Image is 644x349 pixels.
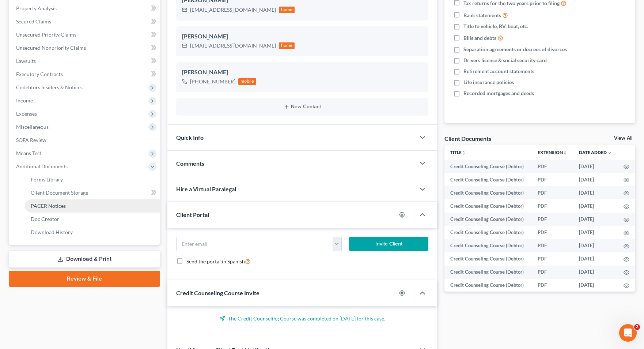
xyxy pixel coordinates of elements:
a: Extensionunfold_more [538,150,567,155]
td: Credit Counseling Course (Debtor) [444,226,532,239]
td: PDF [532,199,573,213]
span: Secured Claims [16,18,51,25]
span: Bills and debts [463,34,496,42]
p: The Credit Counseling Course was completed on [DATE] for this case. [176,315,429,322]
span: Download History [31,229,73,235]
td: [DATE] [573,213,618,226]
span: Client Document Storage [31,189,88,196]
td: [DATE] [573,160,618,173]
iframe: Intercom live chat [619,324,637,342]
span: Unsecured Priority Claims [16,31,76,38]
div: home [279,42,295,49]
td: Credit Counseling Course (Debtor) [444,252,532,266]
td: Credit Counseling Course (Debtor) [444,239,532,252]
a: Secured Claims [10,15,160,28]
span: Income [16,97,33,104]
a: Download History [25,226,160,239]
td: Credit Counseling Course (Debtor) [444,186,532,199]
span: PACER Notices [31,203,66,209]
i: unfold_more [462,151,466,155]
span: 2 [634,324,640,330]
span: Executory Contracts [16,71,63,77]
a: Unsecured Nonpriority Claims [10,41,160,55]
td: Credit Counseling Course (Debtor) [444,160,532,173]
span: Hire a Virtual Paralegal [176,185,236,192]
span: Client Portal [176,211,209,218]
a: Download & Print [9,251,160,268]
td: PDF [532,160,573,173]
a: Date Added expand_more [579,150,612,155]
td: Credit Counseling Course (Debtor) [444,173,532,186]
div: [PERSON_NAME] [182,32,423,41]
div: [PHONE_NUMBER] [190,78,235,85]
span: Retirement account statements [463,68,534,75]
button: Invite Client [349,237,428,251]
span: Expenses [16,110,37,117]
a: Doc Creator [25,213,160,226]
td: PDF [532,186,573,199]
span: Unsecured Nonpriority Claims [16,45,86,51]
span: Lawsuits [16,58,36,64]
span: Title to vehicle, RV, boat, etc. [463,23,528,30]
td: Credit Counseling Course (Debtor) [444,266,532,279]
span: Means Test [16,150,41,156]
td: [DATE] [573,279,618,292]
td: PDF [532,226,573,239]
span: Recorded mortgages and deeds [463,90,534,97]
div: Client Documents [444,135,491,142]
a: PACER Notices [25,199,160,213]
span: Property Analysis [16,5,57,11]
td: PDF [532,173,573,186]
a: Executory Contracts [10,68,160,81]
input: Enter email [177,237,333,251]
td: [DATE] [573,239,618,252]
i: unfold_more [563,151,567,155]
td: Credit Counseling Course (Debtor) [444,213,532,226]
span: Drivers license & social security card [463,57,547,64]
a: Forms Library [25,173,160,186]
span: Codebtors Insiders & Notices [16,84,83,90]
span: Separation agreements or decrees of divorces [463,46,567,53]
div: home [279,7,295,13]
a: Titleunfold_more [450,150,466,155]
td: [DATE] [573,266,618,279]
button: New Contact [182,104,423,110]
span: Forms Library [31,176,63,183]
a: Property Analysis [10,2,160,15]
span: SOFA Review [16,137,46,143]
td: Credit Counseling Course (Debtor) [444,279,532,292]
td: PDF [532,239,573,252]
td: [DATE] [573,226,618,239]
a: Client Document Storage [25,186,160,199]
i: expand_more [607,151,612,155]
td: [DATE] [573,186,618,199]
td: [DATE] [573,252,618,266]
a: Lawsuits [10,55,160,68]
td: [DATE] [573,199,618,213]
td: PDF [532,279,573,292]
a: View All [614,136,632,141]
span: Send the portal in Spanish [186,258,245,264]
span: Credit Counseling Course Invite [176,289,260,296]
a: Unsecured Priority Claims [10,28,160,41]
a: SOFA Review [10,134,160,147]
a: Review & File [9,271,160,287]
td: Credit Counseling Course (Debtor) [444,199,532,213]
span: Doc Creator [31,216,59,222]
span: Miscellaneous [16,124,49,130]
span: Additional Documents [16,163,68,169]
td: PDF [532,213,573,226]
td: PDF [532,252,573,266]
td: [DATE] [573,173,618,186]
div: [EMAIL_ADDRESS][DOMAIN_NAME] [190,6,276,14]
span: Life insurance policies [463,79,514,86]
span: Bank statements [463,12,501,19]
td: PDF [532,266,573,279]
span: Comments [176,160,204,167]
div: [EMAIL_ADDRESS][DOMAIN_NAME] [190,42,276,49]
span: Quick Info [176,134,204,141]
div: mobile [238,78,257,85]
div: [PERSON_NAME] [182,68,423,77]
